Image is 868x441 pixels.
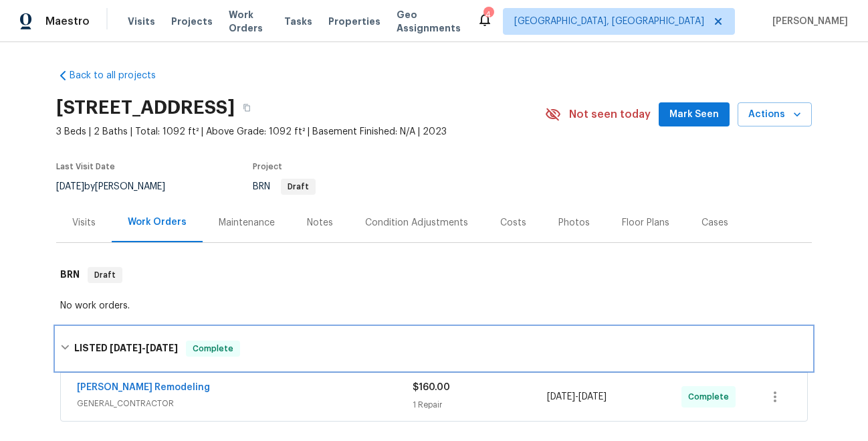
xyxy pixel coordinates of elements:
span: [DATE] [547,392,575,402]
span: Actions [748,106,801,123]
span: Not seen today [569,108,651,121]
button: Mark Seen [659,102,730,127]
span: [DATE] [56,182,84,191]
div: Maintenance [219,216,275,230]
span: 3 Beds | 2 Baths | Total: 1092 ft² | Above Grade: 1092 ft² | Basement Finished: N/A | 2023 [56,125,545,139]
span: Geo Assignments [397,8,461,35]
div: BRN Draft [56,254,812,296]
div: No work orders. [60,299,808,313]
span: Last Visit Date [56,163,115,171]
span: [DATE] [578,392,607,402]
h2: [STREET_ADDRESS] [56,101,235,114]
div: 1 Repair [413,398,547,412]
div: Cases [701,216,728,230]
span: [DATE] [110,343,142,353]
div: Visits [72,216,96,230]
button: Actions [738,102,812,127]
span: $160.00 [413,383,450,392]
span: Projects [171,15,213,28]
h6: LISTED [74,341,178,357]
span: Tasks [284,17,312,26]
span: GENERAL_CONTRACTOR [77,397,413,410]
span: BRN [253,182,316,191]
span: [DATE] [146,343,178,353]
a: [PERSON_NAME] Remodeling [77,383,210,392]
div: Photos [558,216,590,230]
span: Properties [328,15,381,28]
span: Project [253,163,282,171]
span: Mark Seen [669,106,719,123]
div: 4 [483,8,493,21]
div: Condition Adjustments [365,216,468,230]
span: Complete [187,342,239,355]
span: Maestro [45,15,90,28]
span: [GEOGRAPHIC_DATA], [GEOGRAPHIC_DATA] [514,15,704,28]
span: - [547,390,607,404]
button: Copy Address [235,96,259,120]
div: Work Orders [128,215,187,229]
div: LISTED [DATE]-[DATE]Complete [56,327,812,370]
span: Draft [282,183,314,191]
span: Draft [89,268,121,282]
span: - [110,343,178,353]
a: Back to all projects [56,69,185,82]
span: Work Orders [229,8,268,35]
span: Complete [688,390,734,404]
span: Visits [128,15,155,28]
span: [PERSON_NAME] [767,15,848,28]
h6: BRN [60,267,80,283]
div: by [PERSON_NAME] [56,179,181,195]
div: Notes [307,216,333,230]
div: Floor Plans [622,216,669,230]
div: Costs [500,216,526,230]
